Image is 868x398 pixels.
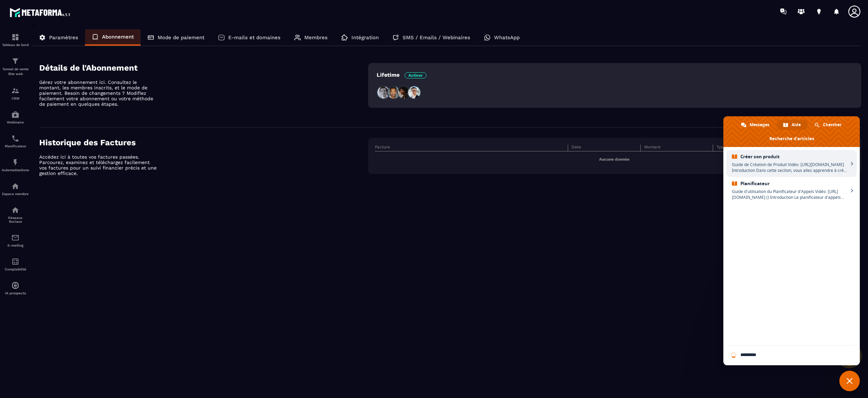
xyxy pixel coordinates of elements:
[11,257,19,266] img: accountant
[726,150,857,177] a: Créer son produitGuide de Création de Produit Vidéo: [URL][DOMAIN_NAME] Introduction Dans cette s...
[2,82,29,105] a: formationformationCRM
[732,181,848,187] span: Planificateur
[823,120,841,130] span: Chercher
[2,28,29,52] a: formationformationTableau de bord
[2,120,29,124] p: Webinaire
[735,120,776,130] div: Messages
[375,145,568,151] th: Facture
[2,168,29,172] p: Automatisations
[2,252,29,276] a: accountantaccountantComptabilité
[11,33,19,41] img: formation
[839,371,860,391] div: Fermer le chat
[732,189,848,200] span: Guide d'utilisation du Planificateur d'Appels Vidéo: [URL][DOMAIN_NAME] () Introduction Le planif...
[2,216,29,223] p: Réseaux Sociaux
[494,34,520,41] p: WhatsApp
[640,145,713,151] th: Montant
[713,145,858,151] th: Type
[2,52,29,82] a: formationformationTunnel de vente Site web
[11,57,19,65] img: formation
[377,86,390,99] img: people1
[2,153,29,177] a: automationsautomationsAutomatisations
[11,134,19,143] img: scheduler
[11,158,19,166] img: automations
[77,43,83,48] img: tab_keywords_by_traffic_grey.svg
[568,145,640,151] th: Date
[808,120,848,130] div: Chercher
[11,87,19,95] img: formation
[2,291,29,295] p: IA prospects
[777,120,808,130] div: Aide
[2,267,29,271] p: Comptabilité
[304,34,328,41] p: Membres
[11,281,19,290] img: automations
[2,177,29,201] a: automationsautomationsEspace membre
[39,79,159,107] p: Gérez votre abonnement ici. Consultez le montant, les membres inscrits, et le mode de paiement. B...
[403,34,470,41] p: SMS / Emails / Webinaires
[32,23,861,196] div: >
[11,11,16,16] img: logo_orange.svg
[39,154,159,176] p: Accédez ici à toutes vos factures passées. Parcourez, examinez et téléchargez facilement vos fact...
[2,67,29,76] p: Tunnel de vente Site web
[351,34,379,41] p: Intégration
[2,192,29,196] p: Espace membre
[2,105,29,129] a: automationsautomationsWebinaire
[11,182,19,190] img: automations
[2,97,29,100] p: CRM
[102,34,134,40] p: Abonnement
[10,6,71,18] img: logo
[732,154,848,160] span: Créer son produit
[792,120,801,130] span: Aide
[11,206,19,214] img: social-network
[85,44,104,48] div: Mots-clés
[28,43,33,48] img: tab_domain_overview_orange.svg
[228,34,280,41] p: E-mails et domaines
[397,86,411,99] img: people3
[750,120,769,130] span: Messages
[2,144,29,148] p: Planificateur
[375,151,858,167] td: Aucune donnée
[35,44,53,48] div: Domaine
[11,110,19,119] img: automations
[2,43,29,47] p: Tableau de bord
[2,129,29,153] a: schedulerschedulerPlanificateur
[2,229,29,252] a: emailemailE-mailing
[19,11,33,16] div: v 4.0.25
[39,63,368,73] h4: Détails de l'Abonnement
[377,72,426,78] p: Lifetime
[405,72,426,78] span: Activer
[2,244,29,247] p: E-mailing
[18,18,77,23] div: Domaine: [DOMAIN_NAME]
[158,34,204,41] p: Mode de paiement
[726,177,857,204] a: PlanificateurGuide d'utilisation du Planificateur d'Appels Vidéo: [URL][DOMAIN_NAME] () Introduct...
[387,86,401,99] img: people2
[49,34,78,41] p: Paramètres
[407,86,421,99] img: people4
[11,18,16,23] img: website_grey.svg
[39,138,368,147] h4: Historique des Factures
[2,201,29,229] a: social-networksocial-networkRéseaux Sociaux
[732,162,848,173] span: Guide de Création de Produit Vidéo: [URL][DOMAIN_NAME] Introduction Dans cette section, vous alle...
[11,234,19,242] img: email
